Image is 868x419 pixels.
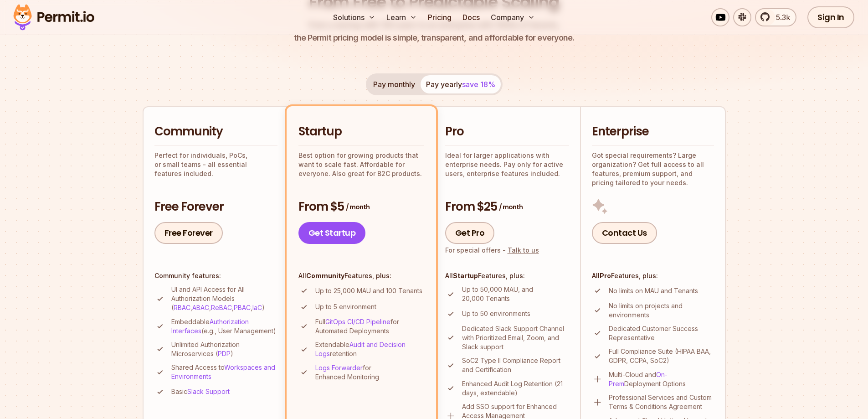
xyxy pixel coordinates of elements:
[252,304,262,311] a: IaC
[609,347,714,365] p: Full Compliance Suite (HIPAA BAA, GDPR, CCPA, SoC2)
[592,222,657,244] a: Contact Us
[315,363,424,382] p: for Enhanced Monitoring
[445,124,569,140] h2: Pro
[609,393,714,411] p: Professional Services and Custom Terms & Conditions Agreement
[171,340,277,358] p: Unlimited Authorization Microservices ( )
[770,12,790,23] span: 5.3k
[609,301,714,320] p: No limits on projects and environments
[462,379,569,398] p: Enhanced Audit Log Retention (21 days, extendable)
[187,388,230,395] a: Slack Support
[499,202,523,212] span: / month
[462,285,569,303] p: Up to 50,000 MAU, and 20,000 Tenants
[453,272,478,279] strong: Startup
[298,222,366,244] a: Get Startup
[218,350,231,357] a: PDP
[346,202,370,212] span: / month
[329,8,379,26] button: Solutions
[462,309,530,318] p: Up to 50 environments
[445,246,539,255] div: For special offers -
[211,304,232,311] a: ReBAC
[807,6,854,28] a: Sign In
[315,317,424,336] p: Full for Automated Deployments
[755,8,796,26] a: 5.3k
[315,340,424,358] p: Extendable retention
[487,8,539,26] button: Company
[306,272,344,279] strong: Community
[445,151,569,178] p: Ideal for larger applications with enterprise needs. Pay only for active users, enterprise featur...
[154,199,277,215] h3: Free Forever
[171,387,230,396] p: Basic
[171,317,277,336] p: Embeddable (e.g., User Management)
[462,356,569,374] p: SoC2 Type II Compliance Report and Certification
[459,8,483,26] a: Docs
[315,286,422,295] p: Up to 25,000 MAU and 100 Tenants
[424,8,455,26] a: Pricing
[600,272,611,279] strong: Pro
[171,363,277,381] p: Shared Access to
[609,286,698,295] p: No limits on MAU and Tenants
[609,324,714,342] p: Dedicated Customer Success Representative
[508,246,539,254] a: Talk to us
[171,285,277,312] p: UI and API Access for All Authorization Models ( , , , , )
[315,364,363,372] a: Logs Forwarder
[609,370,714,388] p: Multi-Cloud and Deployment Options
[154,124,277,140] h2: Community
[383,8,421,26] button: Learn
[298,124,424,140] h2: Startup
[592,151,714,187] p: Got special requirements? Large organization? Get full access to all features, premium support, a...
[592,271,714,280] h4: All Features, plus:
[154,271,277,280] h4: Community features:
[298,271,424,280] h4: All Features, plus:
[192,304,209,311] a: ABAC
[234,304,251,311] a: PBAC
[298,151,424,178] p: Best option for growing products that want to scale fast. Affordable for everyone. Also great for...
[154,222,223,244] a: Free Forever
[298,199,424,215] h3: From $5
[154,151,277,178] p: Perfect for individuals, PoCs, or small teams - all essential features included.
[368,75,421,93] button: Pay monthly
[445,271,569,280] h4: All Features, plus:
[609,371,668,388] a: On-Prem
[445,199,569,215] h3: From $25
[315,341,406,357] a: Audit and Decision Logs
[592,124,714,140] h2: Enterprise
[325,318,390,326] a: GitOps CI/CD Pipeline
[445,222,495,244] a: Get Pro
[315,302,376,311] p: Up to 5 environment
[462,324,569,352] p: Dedicated Slack Support Channel with Prioritized Email, Zoom, and Slack support
[174,304,190,311] a: RBAC
[171,318,249,335] a: Authorization Interfaces
[9,2,98,33] img: Permit logo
